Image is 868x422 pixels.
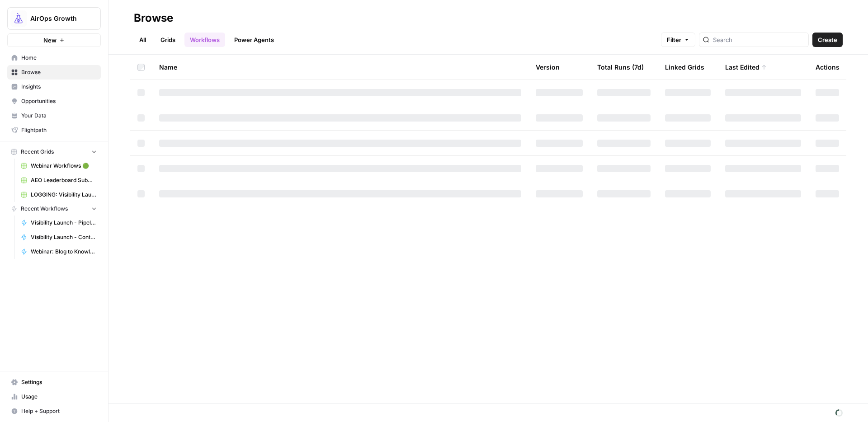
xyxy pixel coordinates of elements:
button: Filter [661,33,695,47]
button: Help + Support [7,404,101,418]
button: New [7,33,101,47]
span: Settings [21,378,97,386]
a: Usage [7,389,101,404]
div: Actions [816,55,840,80]
a: Your Data [7,108,101,123]
a: Opportunities [7,94,101,108]
a: Flightpath [7,123,101,137]
a: Webinar Workflows 🟢 [17,159,101,173]
div: Linked Grids [665,55,704,80]
a: Visibility Launch - Pipeline Lead Magnet [17,216,101,230]
a: Power Agents [229,33,279,47]
a: AEO Leaderboard Submissions [17,173,101,188]
div: Last Edited [725,55,767,80]
span: Recent Workflows [21,205,68,213]
div: Browse [134,11,173,25]
a: Visibility Launch - Content Refresh Output [17,230,101,244]
input: Search [713,35,805,44]
span: AirOps Growth [30,14,85,23]
span: Home [21,54,97,62]
span: Insights [21,83,97,91]
a: Settings [7,375,101,389]
button: Workspace: AirOps Growth [7,7,101,30]
a: Insights [7,80,101,94]
a: Workflows [184,33,225,47]
a: Home [7,51,101,65]
span: Browse [21,68,97,76]
span: Your Data [21,112,97,120]
a: Grids [155,33,181,47]
div: Total Runs (7d) [597,55,644,80]
span: Usage [21,393,97,401]
span: Flightpath [21,126,97,134]
span: AEO Leaderboard Submissions [31,176,97,184]
span: LOGGING: Visibility Launch - Pipeline Lead Magnet [31,191,97,199]
span: Recent Grids [21,148,54,156]
span: Visibility Launch - Pipeline Lead Magnet [31,219,97,227]
div: Version [536,55,560,80]
span: Webinar Workflows 🟢 [31,162,97,170]
div: Name [159,55,521,80]
span: Create [818,35,837,44]
a: All [134,33,151,47]
button: Create [812,33,843,47]
span: Opportunities [21,97,97,105]
span: Filter [667,35,681,44]
button: Recent Grids [7,145,101,159]
a: Webinar: Blog to Knowledge Base [17,244,101,259]
span: Help + Support [21,407,97,415]
img: AirOps Growth Logo [10,10,27,27]
a: Browse [7,65,101,80]
button: Recent Workflows [7,202,101,216]
span: New [43,36,57,45]
a: LOGGING: Visibility Launch - Pipeline Lead Magnet [17,188,101,202]
span: Webinar: Blog to Knowledge Base [31,248,97,256]
span: Visibility Launch - Content Refresh Output [31,233,97,241]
